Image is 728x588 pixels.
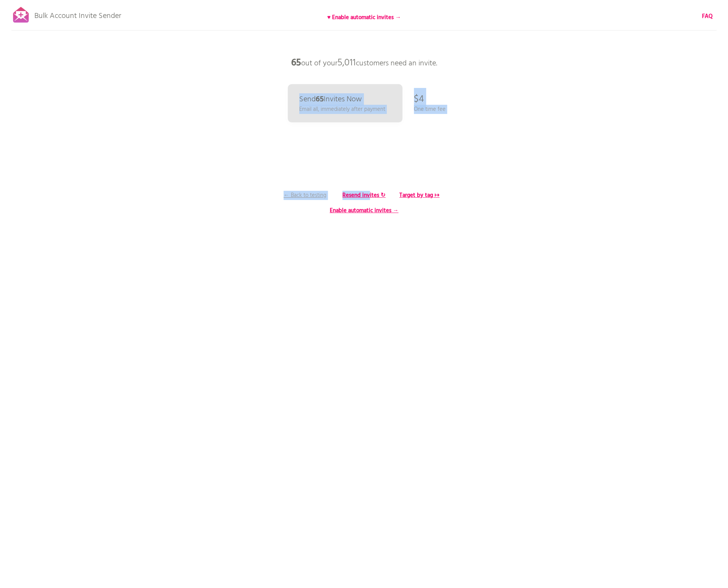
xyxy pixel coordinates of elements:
p: Bulk Account Invite Sender [34,5,121,24]
b: 65 [291,55,301,71]
b: 65 [316,93,324,106]
b: ♥ Enable automatic invites → [327,13,401,22]
p: Email all, immediately after payment [299,105,385,114]
p: ← Back to testing [276,191,334,200]
p: One time fee [414,105,446,114]
p: $4 [414,88,424,111]
b: Resend invites ↻ [342,191,386,200]
b: Target by tag ↦ [399,191,439,200]
a: FAQ [702,12,713,21]
p: out of your customers need an invite. [250,52,479,75]
p: Send Invites Now [299,96,362,103]
b: Enable automatic invites → [330,206,399,215]
span: 5,011 [337,55,356,71]
a: Send65Invites Now Email all, immediately after payment [288,84,402,122]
